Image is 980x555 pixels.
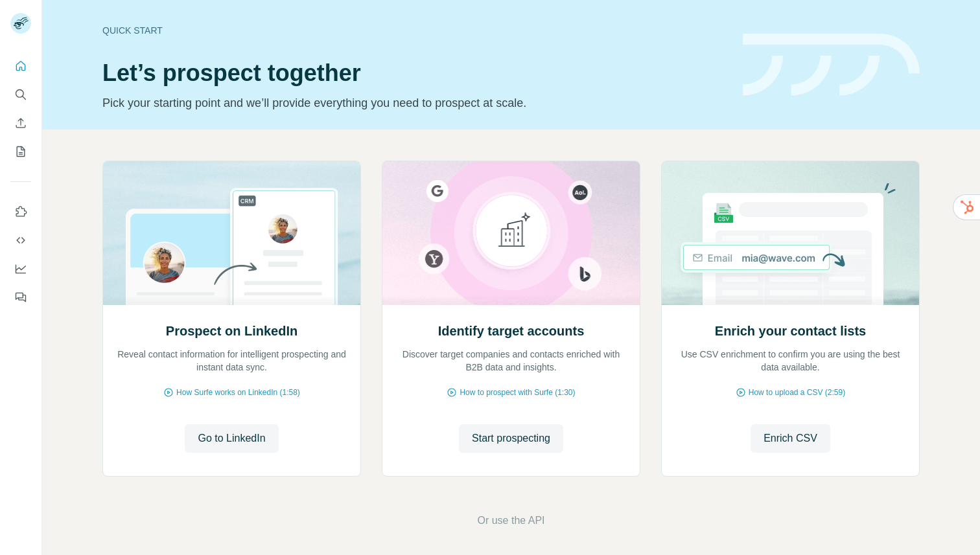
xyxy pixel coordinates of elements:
[198,431,265,446] span: Go to LinkedIn
[102,60,727,86] h1: Let’s prospect together
[382,161,640,305] img: Identify target accounts
[477,513,544,528] button: Or use the API
[675,348,906,374] p: Use CSV enrichment to confirm you are using the best data available.
[185,424,278,453] button: Go to LinkedIn
[395,348,627,374] p: Discover target companies and contacts enriched with B2B data and insights.
[10,140,31,163] button: My lists
[10,200,31,223] button: Use Surfe on LinkedIn
[10,286,31,309] button: Feedback
[764,431,817,446] span: Enrich CSV
[661,161,920,305] img: Enrich your contact lists
[749,387,845,398] span: How to upload a CSV (2:59)
[472,431,550,446] span: Start prospecting
[10,111,31,135] button: Enrich CSV
[10,54,31,78] button: Quick start
[116,348,347,374] p: Reveal contact information for intelligent prospecting and instant data sync.
[460,387,575,398] span: How to prospect with Surfe (1:30)
[10,229,31,252] button: Use Surfe API
[102,161,361,305] img: Prospect on LinkedIn
[166,322,297,340] h2: Prospect on LinkedIn
[715,322,866,340] h2: Enrich your contact lists
[459,424,563,453] button: Start prospecting
[102,94,727,112] p: Pick your starting point and we’ll provide everything you need to prospect at scale.
[10,83,31,106] button: Search
[10,257,31,280] button: Dashboard
[176,387,300,398] span: How Surfe works on LinkedIn (1:58)
[102,24,727,37] div: Quick start
[743,34,920,96] img: banner
[751,424,830,453] button: Enrich CSV
[438,322,585,340] h2: Identify target accounts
